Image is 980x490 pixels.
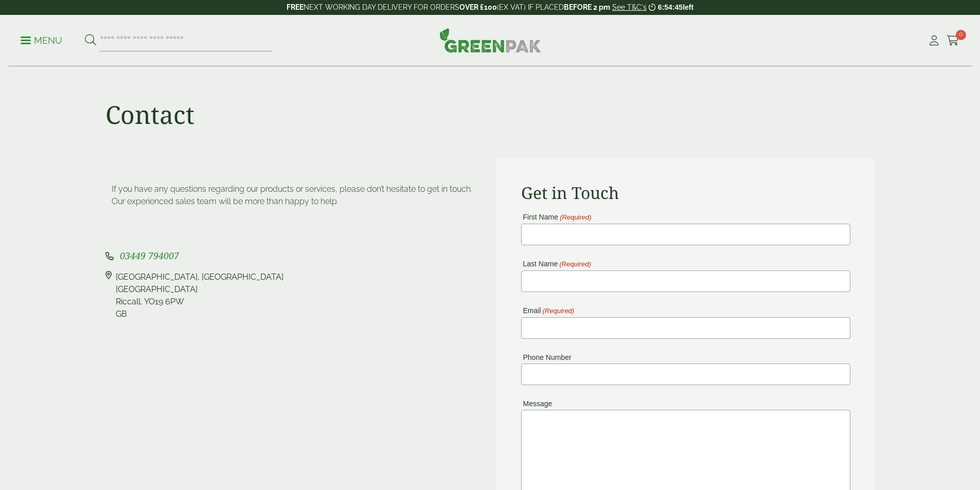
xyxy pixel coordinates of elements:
span: (Required) [542,307,574,315]
label: Last Name [521,260,591,268]
span: (Required) [559,261,591,268]
a: 0 [947,33,959,48]
span: left [683,3,693,11]
span: 6:54:45 [658,3,683,11]
i: Cart [947,35,959,46]
span: (Required) [559,214,592,221]
a: 03449 794007 [120,251,179,261]
label: First Name [521,213,592,221]
i: My Account [928,35,940,46]
strong: BEFORE 2 pm [564,3,610,11]
img: GreenPak Supplies [439,28,541,52]
h1: Contact [105,100,194,130]
label: Phone Number [521,354,572,361]
h2: Get in Touch [521,183,850,203]
span: 03449 794007 [120,249,179,262]
p: If you have any questions regarding our products or services, please don’t hesitate to get in tou... [112,183,478,208]
div: [GEOGRAPHIC_DATA], [GEOGRAPHIC_DATA] [GEOGRAPHIC_DATA] Riccall, YO19 6PW GB [116,271,283,320]
span: 0 [956,30,966,40]
p: Menu [21,34,62,47]
a: See T&C's [612,3,647,11]
a: Menu [21,34,62,45]
label: Email [521,307,575,315]
label: Message [521,400,553,407]
strong: OVER £100 [459,3,497,11]
strong: FREE [287,3,304,11]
